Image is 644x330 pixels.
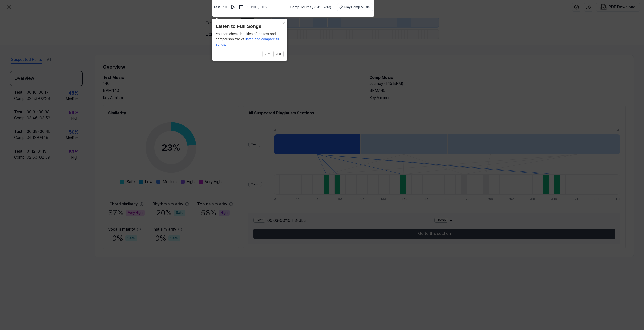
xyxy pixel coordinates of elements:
[239,5,244,10] img: stop
[216,23,284,30] header: Listen to Full Songs
[216,37,280,46] span: listen and compare full songs.
[279,19,287,26] button: Close
[290,5,331,10] span: Comp . Journey (145 BPM)
[213,5,227,10] span: Test . 140
[231,5,236,10] img: play
[273,51,284,57] button: 다음
[247,5,270,10] div: 00:00 / 01:25
[216,31,284,47] div: You can check the titles of the test and comparison tracks,
[344,5,370,9] div: Play Comp Music
[337,3,373,11] button: Play Comp Music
